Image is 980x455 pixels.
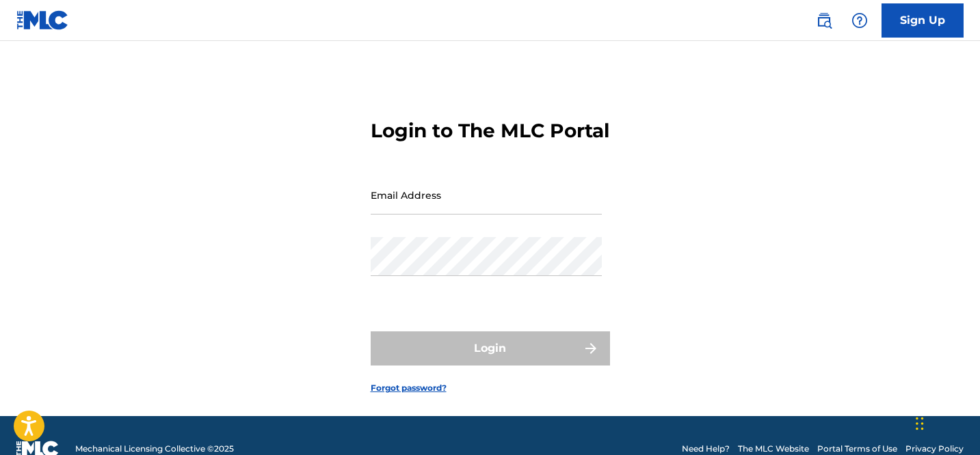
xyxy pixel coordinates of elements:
a: Forgot password? [371,382,447,394]
div: Drag [916,403,924,444]
a: The MLC Website [738,443,809,455]
span: Mechanical Licensing Collective © 2025 [75,443,234,455]
img: help [851,12,868,29]
a: Sign Up [882,3,964,38]
div: Help [846,7,873,34]
img: MLC Logo [16,10,69,30]
a: Public Search [810,7,838,34]
a: Need Help? [682,443,730,455]
iframe: Chat Widget [912,389,980,455]
img: search [816,12,832,29]
a: Privacy Policy [905,443,964,455]
a: Portal Terms of Use [817,443,897,455]
h3: Login to The MLC Portal [371,119,609,143]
